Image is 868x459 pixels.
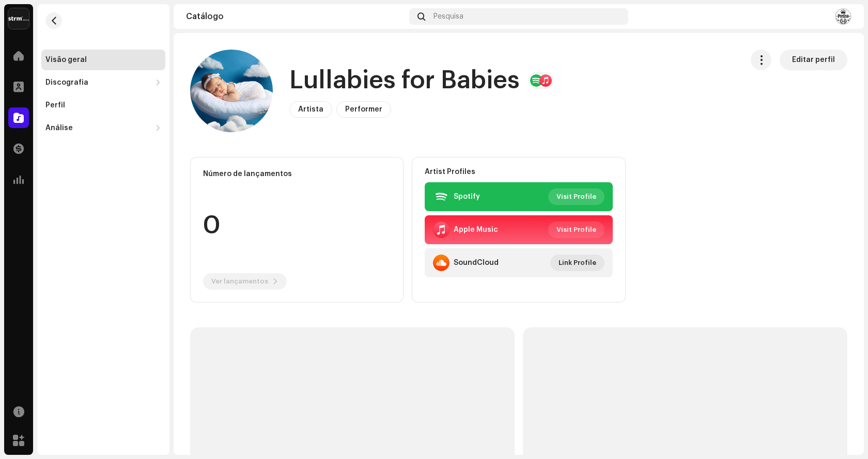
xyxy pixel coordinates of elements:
button: Visit Profile [548,221,605,238]
button: Editar perfil [780,50,847,70]
re-m-nav-item: Perfil [41,95,165,116]
re-m-nav-dropdown: Análise [41,118,165,138]
div: Apple Music [454,226,498,234]
div: SoundCloud [454,259,499,267]
div: Visão geral [45,56,87,64]
re-o-card-data: Número de lançamentos [190,157,404,303]
div: Perfil [45,101,65,109]
h1: Lullabies for Babies [289,64,520,97]
img: e51fe3cf-89f1-4f4c-b16a-69e8eb878127 [835,8,851,25]
re-m-nav-dropdown: Discografia [41,72,165,93]
img: 4bbee7b1-6ee2-495d-a856-b6d6532e8cba [190,50,273,132]
span: Editar perfil [792,50,835,70]
button: Link Profile [550,255,605,271]
span: Artista [298,106,323,113]
span: Link Profile [559,252,596,273]
span: Visit Profile [556,219,596,240]
strong: Artist Profiles [425,168,475,176]
img: 408b884b-546b-4518-8448-1008f9c76b02 [8,8,29,29]
div: Discografia [45,78,88,87]
div: Catálogo [186,12,405,21]
re-m-nav-item: Visão geral [41,50,165,70]
span: Performer [345,106,382,113]
button: Visit Profile [548,188,605,205]
div: Análise [45,124,73,132]
div: Spotify [454,193,480,201]
span: Visit Profile [556,186,596,207]
span: Pesquisa [433,12,463,21]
